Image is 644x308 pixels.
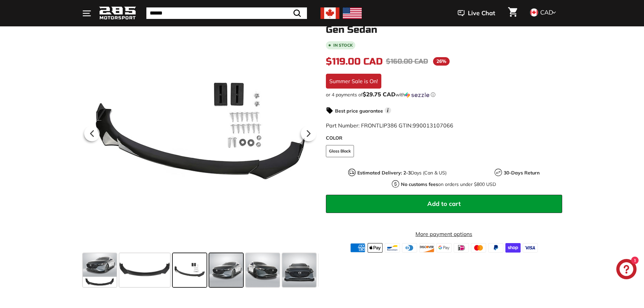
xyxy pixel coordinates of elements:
span: 26% [433,57,450,66]
img: Sezzle [405,92,429,98]
button: Add to cart [326,195,562,213]
p: Days (Can & US) [357,169,447,176]
span: $29.75 CAD [363,91,396,98]
strong: Best price guarantee [335,108,383,114]
div: Summer Sale is On! [326,74,381,89]
strong: No customs fees [401,181,438,187]
img: diners_club [402,243,417,253]
img: Logo_285_Motorsport_areodynamics_components [99,5,136,21]
strong: Estimated Delivery: 2-3 [357,170,411,176]
button: Live Chat [449,5,504,22]
img: ideal [454,243,469,253]
img: discover [419,243,434,253]
inbox-online-store-chat: Shopify online store chat [614,259,639,281]
span: i [385,107,391,114]
span: $119.00 CAD [326,56,383,67]
span: $160.00 CAD [386,57,428,66]
label: COLOR [326,135,562,142]
a: More payment options [326,230,562,238]
div: or 4 payments of with [326,91,562,98]
span: Add to cart [427,200,461,208]
span: Part Number: FRONTLIP386 GTIN: [326,122,453,129]
img: google_pay [436,243,452,253]
a: Cart [504,2,521,25]
img: american_express [350,243,365,253]
img: bancontact [385,243,400,253]
span: Live Chat [468,9,495,18]
strong: 30-Days Return [504,170,540,176]
img: visa [523,243,538,253]
img: master [471,243,486,253]
img: apple_pay [367,243,383,253]
span: 990013107066 [413,122,453,129]
p: on orders under $800 USD [401,181,496,188]
div: or 4 payments of$29.75 CADwithSezzle Click to learn more about Sezzle [326,91,562,98]
span: CAD [540,8,553,16]
h1: Front Lip Splitter - [DATE]-[DATE] Mazda 3 4th Gen Sedan [326,14,562,35]
input: Search [146,7,307,19]
b: In stock [333,43,353,47]
img: paypal [488,243,503,253]
img: shopify_pay [505,243,521,253]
